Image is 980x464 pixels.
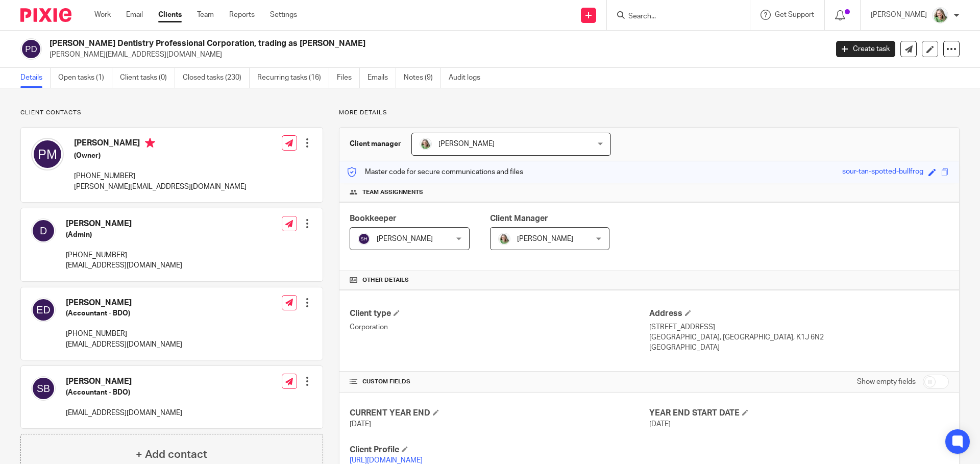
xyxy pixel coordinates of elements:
[362,188,423,197] span: Team assignments
[74,151,247,161] h5: (Owner)
[358,233,370,245] img: svg%3E
[339,109,960,117] p: More details
[74,182,247,192] p: [PERSON_NAME][EMAIL_ADDRESS][DOMAIN_NAME]
[404,68,441,88] a: Notes (9)
[347,167,523,177] p: Master code for secure communications and files
[649,308,949,319] h4: Address
[20,109,323,117] p: Client contacts
[66,329,182,339] p: [PHONE_NUMBER]
[627,12,719,21] input: Search
[350,408,649,419] h4: CURRENT YEAR END
[31,218,56,243] img: svg%3E
[66,260,182,271] p: [EMAIL_ADDRESS][DOMAIN_NAME]
[66,339,182,350] p: [EMAIL_ADDRESS][DOMAIN_NAME]
[66,376,182,387] h4: [PERSON_NAME]
[66,387,182,398] h5: (Accountant - BDO)
[50,38,667,49] h2: [PERSON_NAME] Dentistry Professional Corporation, trading as [PERSON_NAME]
[120,68,175,88] a: Client tasks (0)
[449,68,488,88] a: Audit logs
[158,10,182,20] a: Clients
[498,233,510,245] img: KC%20Photo.jpg
[350,139,401,149] h3: Client manager
[126,10,143,20] a: Email
[197,10,214,20] a: Team
[871,10,927,20] p: [PERSON_NAME]
[517,235,573,242] span: [PERSON_NAME]
[74,171,247,181] p: [PHONE_NUMBER]
[350,214,397,223] span: Bookkeeper
[229,10,255,20] a: Reports
[350,308,649,319] h4: Client type
[350,445,649,455] h4: Client Profile
[20,68,51,88] a: Details
[649,343,949,353] p: [GEOGRAPHIC_DATA]
[66,218,182,229] h4: [PERSON_NAME]
[20,38,42,60] img: svg%3E
[257,68,329,88] a: Recurring tasks (16)
[145,138,155,148] i: Primary
[649,332,949,343] p: [GEOGRAPHIC_DATA], [GEOGRAPHIC_DATA], K1J 6N2
[50,50,821,60] p: [PERSON_NAME][EMAIL_ADDRESS][DOMAIN_NAME]
[270,10,297,20] a: Settings
[367,68,396,88] a: Emails
[490,214,548,223] span: Client Manager
[66,298,182,308] h4: [PERSON_NAME]
[136,447,207,462] h4: + Add contact
[932,7,948,23] img: KC%20Photo.jpg
[74,138,247,151] h4: [PERSON_NAME]
[350,421,371,428] span: [DATE]
[420,138,432,150] img: KC%20Photo.jpg
[350,457,423,464] a: [URL][DOMAIN_NAME]
[58,68,112,88] a: Open tasks (1)
[836,41,895,57] a: Create task
[66,308,182,319] h5: (Accountant - BDO)
[842,166,923,178] div: sour-tan-spotted-bullfrog
[20,8,71,22] img: Pixie
[362,276,409,284] span: Other details
[31,298,56,322] img: svg%3E
[94,10,111,20] a: Work
[649,421,671,428] span: [DATE]
[337,68,360,88] a: Files
[649,408,949,419] h4: YEAR END START DATE
[183,68,250,88] a: Closed tasks (230)
[857,377,916,387] label: Show empty fields
[66,408,182,418] p: [EMAIL_ADDRESS][DOMAIN_NAME]
[775,11,814,18] span: Get Support
[350,378,649,386] h4: CUSTOM FIELDS
[31,138,64,170] img: svg%3E
[31,376,56,401] img: svg%3E
[377,235,433,242] span: [PERSON_NAME]
[350,322,649,332] p: Corporation
[649,322,949,332] p: [STREET_ADDRESS]
[66,250,182,260] p: [PHONE_NUMBER]
[438,140,495,148] span: [PERSON_NAME]
[66,230,182,240] h5: (Admin)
